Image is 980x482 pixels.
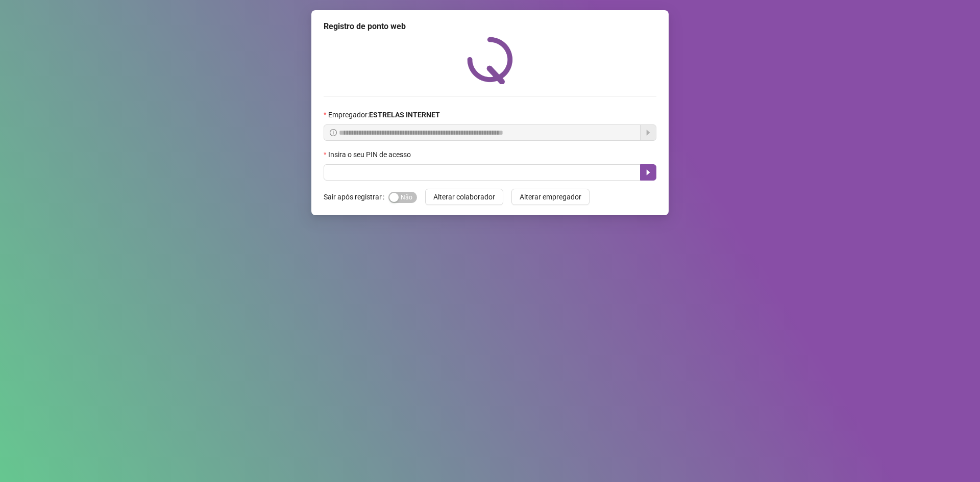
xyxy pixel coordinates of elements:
label: Insira o seu PIN de acesso [324,149,418,160]
label: Sair após registrar [324,189,388,205]
span: Alterar empregador [520,191,581,202]
span: caret-right [644,168,652,176]
img: QRPoint [467,37,513,84]
strong: ESTRELAS INTERNET [369,111,440,119]
button: Alterar empregador [511,189,590,205]
span: Empregador : [328,109,440,120]
button: Alterar colaborador [425,189,503,205]
div: Registro de ponto web [324,20,656,33]
span: Alterar colaborador [433,191,495,202]
span: info-circle [330,129,337,136]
